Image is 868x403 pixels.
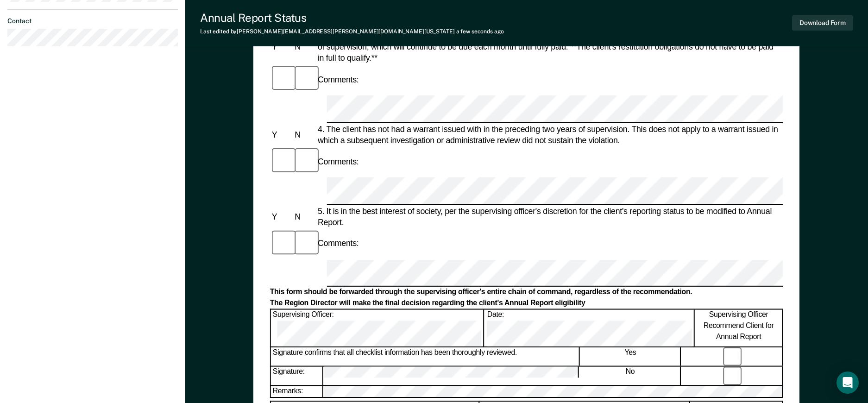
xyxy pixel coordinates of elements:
div: 4. The client has not had a warrant issued with in the preceding two years of supervision. This d... [316,124,783,146]
div: Annual Report Status [200,11,504,25]
div: N [293,129,316,140]
div: Comments: [316,156,360,167]
div: Date: [485,310,694,346]
div: 5. It is in the best interest of society, per the supervising officer's discretion for the client... [316,206,783,228]
div: Last edited by [PERSON_NAME][EMAIL_ADDRESS][PERSON_NAME][DOMAIN_NAME][US_STATE] [200,28,504,35]
div: This form should be forwarded through the supervising officer's entire chain of command, regardle... [270,288,783,298]
div: No [580,366,681,384]
div: Supervising Officer: [271,310,484,346]
div: N [293,42,316,53]
div: Comments: [316,239,360,250]
div: Signature confirms that all checklist information has been thoroughly reviewed. [271,347,579,365]
button: Download Form [792,15,853,31]
div: Yes [580,347,681,365]
div: Remarks: [271,385,323,397]
div: N [293,211,316,222]
div: Signature: [271,366,323,384]
div: Open Intercom Messenger [837,372,859,394]
div: 3. The client has maintained compliance with all restitution obligations in accordance to PD/POP-... [316,31,783,63]
div: Y [270,211,293,222]
div: Y [270,129,293,140]
span: a few seconds ago [456,28,504,35]
div: Y [270,42,293,53]
div: Supervising Officer Recommend Client for Annual Report [695,310,783,346]
dt: Contact [7,17,178,25]
div: The Region Director will make the final decision regarding the client's Annual Report eligibility [270,298,783,308]
div: Comments: [316,74,360,85]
